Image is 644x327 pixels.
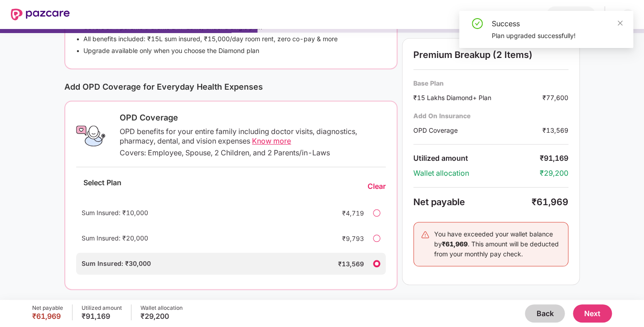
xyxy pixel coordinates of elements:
button: Back [525,304,565,322]
span: Sum Insured: ₹20,000 [82,234,148,242]
div: Add OPD Coverage for Everyday Health Expenses [64,82,397,91]
div: Utilized amount [82,304,122,312]
div: Base Plan [413,79,568,87]
img: svg+xml;base64,PHN2ZyB4bWxucz0iaHR0cDovL3d3dy53My5vcmcvMjAwMC9zdmciIHdpZHRoPSIyNCIgaGVpZ2h0PSIyNC... [421,230,430,239]
span: close [617,20,623,26]
span: check-circle [472,18,483,29]
div: ₹29,200 [140,312,183,321]
div: Clear [368,182,386,191]
span: Sum Insured: ₹30,000 [82,260,151,267]
div: Add On Insurance [413,111,568,120]
div: ₹29,200 [540,168,568,178]
div: ₹15 Lakhs Diamond+ Plan [413,93,542,102]
div: Utilized amount [413,154,540,163]
div: Net payable [32,304,63,312]
div: Covers: Employee, Spouse, 2 Children, and 2 Parents/in-Laws [120,148,386,158]
button: Next [573,304,612,322]
div: Net payable [413,197,532,207]
div: ₹13,569 [542,125,568,135]
span: Sum Insured: ₹10,000 [82,209,148,216]
div: Wallet allocation [140,304,183,312]
li: Upgrade available only when you choose the Diamond plan [76,46,386,56]
div: ₹91,169 [540,154,568,163]
div: ₹77,600 [542,93,568,102]
div: OPD benefits for your entire family including doctor visits, diagnostics, pharmacy, dental, and v... [120,127,386,146]
div: OPD Coverage [120,112,386,123]
img: OPD Coverage [76,121,105,150]
div: You have exceeded your wallet balance by . This amount will be deducted from your monthly pay check. [434,229,561,259]
span: Know more [252,136,291,145]
div: ₹91,169 [82,312,122,321]
b: ₹61,969 [442,240,468,248]
div: ₹61,969 [532,197,568,207]
li: All benefits included: ₹15L sum insured, ₹15,000/day room rent, zero co-pay & more [76,34,386,44]
div: Premium Breakup (2 Items) [413,49,568,60]
div: OPD Coverage [413,125,542,135]
div: Select Plan [76,178,129,195]
div: Plan upgraded successfully! [492,31,622,41]
div: ₹61,969 [32,312,63,321]
img: New Pazcare Logo [11,9,70,20]
div: ₹4,719 [328,208,364,218]
div: ₹13,569 [328,259,364,269]
div: Wallet allocation [413,168,540,178]
div: Success [492,18,622,29]
div: ₹9,793 [328,234,364,243]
